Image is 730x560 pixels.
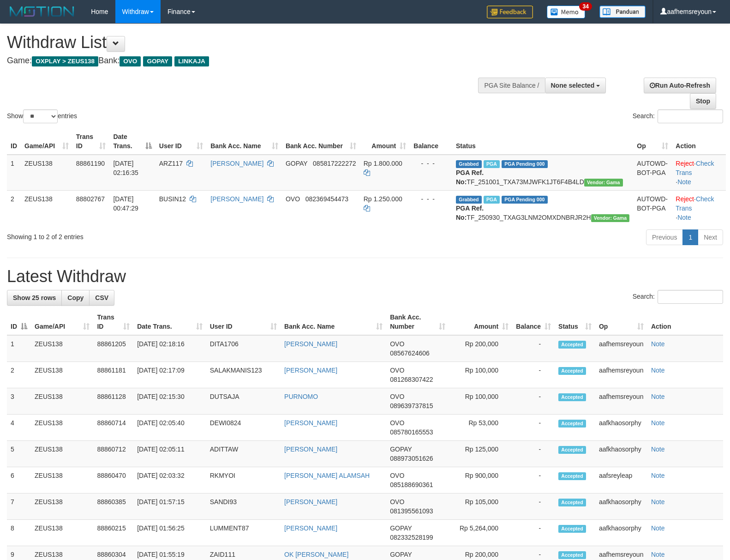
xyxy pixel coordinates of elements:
[206,520,281,546] td: LUMMENT87
[547,6,586,18] img: Button%20Memo.svg
[545,78,606,93] button: None selected
[558,367,586,375] span: Accepted
[89,290,114,306] a: CSV
[93,494,133,520] td: 88860385
[206,441,281,467] td: ADITTAW
[61,290,90,306] a: Copy
[390,481,433,488] span: Copy 085188690361 to clipboard
[390,446,412,453] span: GOPAY
[676,160,694,167] a: Reject
[7,33,478,52] h1: Withdraw List
[21,128,72,155] th: Game/API: activate to sort column ascending
[456,160,482,168] span: Grabbed
[284,419,337,427] a: [PERSON_NAME]
[512,309,555,335] th: Balance: activate to sort column ascending
[682,229,698,245] a: 1
[651,446,665,453] a: Note
[95,294,108,301] span: CSV
[390,455,433,462] span: Copy 088973051626 to clipboard
[698,229,723,245] a: Next
[206,309,281,335] th: User ID: activate to sort column ascending
[133,441,206,467] td: [DATE] 02:05:11
[502,196,548,204] span: PGA Pending
[390,376,433,383] span: Copy 081268307422 to clipboard
[7,229,297,241] div: Showing 1 to 2 of 2 entries
[456,205,484,221] b: PGA Ref. No:
[93,467,133,494] td: 88860470
[156,128,207,155] th: User ID: activate to sort column ascending
[76,195,105,203] span: 88802767
[633,290,723,304] label: Search:
[647,309,723,335] th: Action
[286,160,307,167] span: GOPAY
[7,267,723,286] h1: Latest Withdraw
[76,160,105,167] span: 88861190
[143,56,172,66] span: GOPAY
[512,441,555,467] td: -
[206,415,281,441] td: DEWI0824
[512,415,555,441] td: -
[7,290,62,306] a: Show 25 rows
[93,309,133,335] th: Trans ID: activate to sort column ascending
[31,309,93,335] th: Game/API: activate to sort column ascending
[558,393,586,401] span: Accepted
[284,524,337,532] a: [PERSON_NAME]
[690,93,716,109] a: Stop
[133,415,206,441] td: [DATE] 02:05:40
[672,155,726,191] td: · ·
[72,128,110,155] th: Trans ID: activate to sort column ascending
[159,160,183,167] span: ARZ117
[502,160,548,168] span: PGA Pending
[633,128,672,155] th: Op: activate to sort column ascending
[595,388,647,415] td: aafhemsreyoun
[449,441,512,467] td: Rp 125,000
[449,335,512,362] td: Rp 200,000
[676,195,714,212] a: Check Trans
[413,194,449,204] div: - - -
[558,472,586,480] span: Accepted
[672,128,726,155] th: Action
[93,362,133,388] td: 88861181
[452,128,633,155] th: Status
[210,195,263,203] a: [PERSON_NAME]
[677,214,691,221] a: Note
[281,309,386,335] th: Bank Acc. Name: activate to sort column ascending
[120,56,141,66] span: OVO
[284,551,348,558] a: OK [PERSON_NAME]
[7,335,31,362] td: 1
[390,524,412,532] span: GOPAY
[449,494,512,520] td: Rp 105,000
[7,467,31,494] td: 6
[390,367,404,374] span: OVO
[7,155,21,191] td: 1
[595,362,647,388] td: aafhemsreyoun
[651,472,665,479] a: Note
[93,415,133,441] td: 88860714
[449,362,512,388] td: Rp 100,000
[13,294,56,301] span: Show 25 rows
[558,551,586,559] span: Accepted
[133,467,206,494] td: [DATE] 02:03:32
[452,190,633,226] td: TF_250930_TXAG3LNM2OMXDNBRJR2H
[633,155,672,191] td: AUTOWD-BOT-PGA
[658,290,723,304] input: Search:
[390,534,433,541] span: Copy 082332528199 to clipboard
[487,6,533,18] img: Feedback.jpg
[93,388,133,415] td: 88861128
[390,419,404,427] span: OVO
[390,472,404,479] span: OVO
[551,82,595,89] span: None selected
[93,335,133,362] td: 88861205
[386,309,449,335] th: Bank Acc. Number: activate to sort column ascending
[7,56,478,66] h4: Game: Bank:
[651,498,665,506] a: Note
[206,494,281,520] td: SANDI93
[658,109,723,123] input: Search:
[284,446,337,453] a: [PERSON_NAME]
[595,494,647,520] td: aafkhaosorphy
[651,367,665,374] a: Note
[7,441,31,467] td: 5
[133,309,206,335] th: Date Trans.: activate to sort column ascending
[558,420,586,428] span: Accepted
[484,196,500,204] span: Marked by aafsreyleap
